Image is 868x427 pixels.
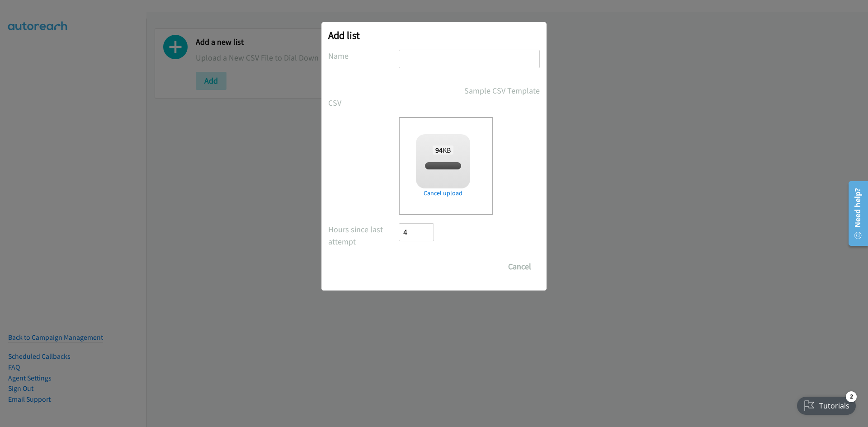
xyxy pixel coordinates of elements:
[328,50,399,62] label: Name
[328,223,399,248] label: Hours since last attempt
[328,97,399,109] label: CSV
[792,388,861,420] iframe: Checklist
[842,178,868,249] iframe: Resource Center
[464,84,540,97] a: Sample CSV Template
[428,162,458,170] span: split_3.csv
[416,188,470,198] a: Cancel upload
[328,29,540,42] h2: Add list
[435,145,443,155] strong: 94
[500,258,540,276] button: Cancel
[433,145,454,155] span: KB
